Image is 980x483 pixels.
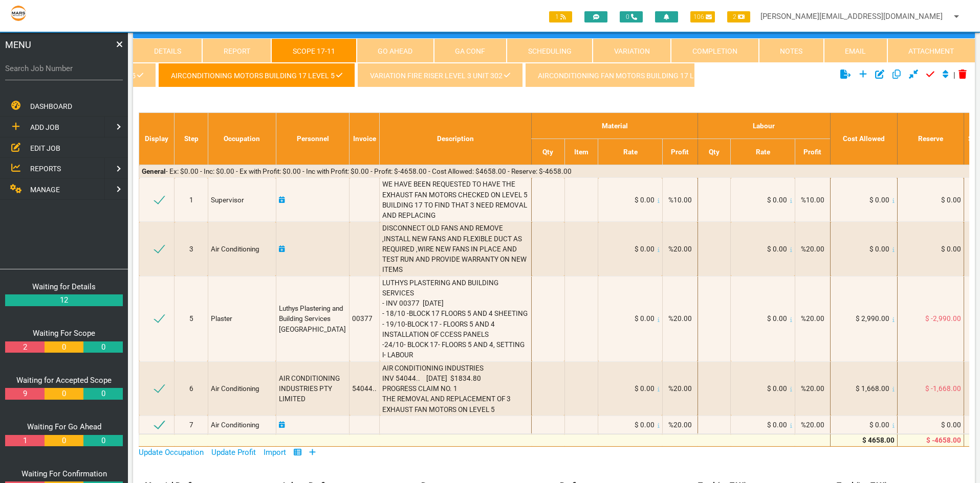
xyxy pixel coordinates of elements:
[139,448,204,457] a: Update Occupation
[801,245,824,253] span: %20.00
[189,384,193,393] span: 6
[21,469,107,478] a: Waiting For Confirmation
[211,421,259,429] span: Air Conditioning
[564,139,598,165] th: Item
[767,314,787,323] span: $ 0.00
[869,421,889,429] span: $ 0.00
[620,11,643,22] span: 0
[45,435,83,447] a: 0
[211,245,259,253] span: Air Conditioning
[5,435,44,447] a: 1
[887,38,975,63] a: Attachment
[824,38,887,63] a: Email
[139,112,175,165] th: Display
[380,112,532,165] th: Description
[189,421,193,429] span: 7
[27,422,101,431] a: Waiting For Go Ahead
[276,112,350,165] th: Personnel
[795,139,830,165] th: Profit
[10,5,27,21] img: s3file
[30,165,61,173] span: REPORTS
[767,245,787,253] span: $ 0.00
[897,112,964,165] th: Reserve
[279,245,285,253] a: Click here to add schedule.
[698,139,730,165] th: Qty
[279,196,285,204] a: Click here to add schedule.
[668,421,692,429] span: %20.00
[532,139,564,165] th: Qty
[856,384,889,393] span: $ 1,668.00
[507,38,593,63] a: Scheduling
[5,388,44,400] a: 9
[382,224,528,273] span: DISCONNECT OLD FANS AND REMOVE ,INSTALL NEW FANS AND FLEXIBLE DUCT AS REQUIRED ,WIRE NEW FANS IN ...
[382,180,529,219] span: WE HAVE BEEN REQUESTED TO HAVE THE EXHAUST FAN MOTORS CHECKED ON LEVEL 5 BUILDING 17 TO FIND THAT...
[5,341,44,353] a: 2
[897,416,964,433] td: $ 0.00
[897,222,964,276] td: $ 0.00
[434,38,507,63] a: GA Conf
[142,167,166,175] b: General
[83,388,122,400] a: 0
[869,245,889,253] span: $ 0.00
[897,361,964,416] td: $ -1,668.00
[900,435,961,445] div: $ -4658.00
[16,376,112,385] a: Waiting for Accepted Scope
[731,139,795,165] th: Rate
[350,276,380,361] td: 00377
[833,435,895,445] div: $ 4658.00
[897,178,964,222] td: $ 0.00
[189,314,193,323] span: 5
[202,38,271,63] a: Report
[801,196,824,204] span: %10.00
[271,38,356,63] a: Scope 17-11
[158,63,355,87] a: AIRCONDITIONING MOTORS BUILDING 17 LEVEL 5
[727,11,750,22] span: 2
[189,196,193,204] span: 1
[309,448,316,457] a: Add Row
[690,11,715,22] span: 106
[211,448,256,457] a: Update Profit
[33,329,95,338] a: Waiting For Scope
[30,123,59,131] span: ADD JOB
[211,196,244,204] span: Supervisor
[698,112,830,139] th: Labour
[525,63,737,87] a: AIRCONDITIONING FAN MOTORS BUILDING 17 LEVEL 2
[759,38,824,63] a: Notes
[635,421,655,429] span: $ 0.00
[83,341,122,353] a: 0
[175,112,208,165] th: Step
[856,314,889,323] span: $ 2,990.00
[767,384,787,393] span: $ 0.00
[133,38,202,63] a: Details
[208,112,276,165] th: Occupation
[45,341,83,353] a: 0
[211,384,259,393] span: Air Conditioning
[5,63,123,75] label: Search Job Number
[30,144,60,152] span: EDIT JOB
[671,38,758,63] a: Completion
[801,384,824,393] span: %20.00
[635,245,655,253] span: $ 0.00
[668,314,692,323] span: %20.00
[897,276,964,361] td: $ -2,990.00
[869,196,889,204] span: $ 0.00
[350,361,380,416] td: 54044..
[5,294,123,306] a: 12
[668,196,692,204] span: %10.00
[593,38,671,63] a: Variation
[382,279,528,359] span: LUTHYS PLASTERING AND BUILDING SERVICES - INV 00377 [DATE] - 18/10 -BLOCK 17 FLOORS 5 AND 4 SHEET...
[350,112,380,165] th: Invoice
[767,196,787,204] span: $ 0.00
[635,314,655,323] span: $ 0.00
[668,245,692,253] span: %20.00
[549,11,572,22] span: 1
[5,38,31,52] span: MENU
[45,388,83,400] a: 0
[189,245,193,253] span: 3
[279,421,285,429] a: Click here to add schedule.
[30,102,72,110] span: DASHBOARD
[598,139,663,165] th: Rate
[532,112,698,139] th: Material
[837,63,970,87] div: |
[668,384,692,393] span: %20.00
